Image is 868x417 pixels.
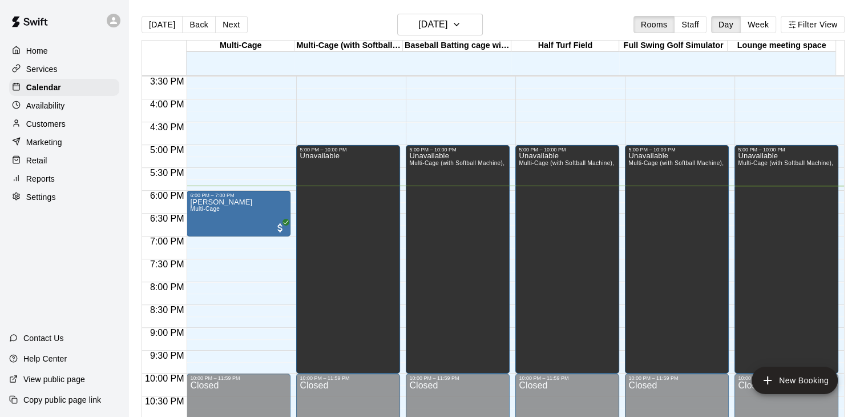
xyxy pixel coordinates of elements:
p: Contact Us [23,332,64,344]
div: 5:00 PM – 10:00 PM [519,147,616,153]
span: 6:00 PM [147,191,187,201]
button: Filter View [781,16,845,33]
span: Multi-Cage [190,206,220,212]
span: 10:30 PM [142,396,187,406]
a: Home [9,42,119,59]
span: Multi-Cage (with Softball Machine), Baseball Batting cage with HITRAX, Half Turf Field, Full Swin... [409,160,781,166]
div: 10:00 PM – 11:59 PM [738,375,835,381]
div: 5:00 PM – 10:00 PM: Unavailable [734,145,838,374]
p: Reports [26,173,55,185]
a: Retail [9,152,119,169]
p: Availability [26,100,65,111]
p: Customers [26,118,66,130]
button: Back [182,16,216,33]
div: 5:00 PM – 10:00 PM [300,147,397,153]
span: 5:30 PM [147,168,187,178]
p: Services [26,63,58,75]
div: 5:00 PM – 10:00 PM [628,147,725,153]
span: 8:30 PM [147,305,187,315]
div: Half Turf Field [511,41,620,51]
button: [DATE] [142,16,183,33]
p: Copy public page link [23,394,101,406]
p: Marketing [26,137,62,148]
a: Customers [9,115,119,133]
div: Multi-Cage (with Softball Machine) [294,41,403,51]
button: Rooms [633,16,675,33]
span: 3:30 PM [147,77,187,86]
div: Multi-Cage [187,41,295,51]
button: Staff [674,16,706,33]
div: 10:00 PM – 11:59 PM [628,375,725,381]
div: 10:00 PM – 11:59 PM [409,375,506,381]
p: Retail [26,155,47,166]
span: All customers have paid [274,222,286,234]
span: 6:30 PM [147,214,187,223]
div: 10:00 PM – 11:59 PM [300,375,397,381]
div: 5:00 PM – 10:00 PM: Unavailable [515,145,619,374]
span: 10:00 PM [142,374,187,383]
a: Availability [9,97,119,114]
div: 10:00 PM – 11:59 PM [519,375,616,381]
a: Marketing [9,134,119,151]
div: 6:00 PM – 7:00 PM: Jack Dobrowolski [187,191,290,236]
a: Calendar [9,79,119,96]
p: Settings [26,191,56,203]
div: Full Swing Golf Simulator [619,41,728,51]
p: Help Center [23,353,67,364]
div: Lounge meeting space [728,41,836,51]
button: add [752,367,838,394]
span: 9:00 PM [147,328,187,338]
div: 5:00 PM – 10:00 PM: Unavailable [406,145,510,374]
button: Week [740,16,776,33]
div: 6:00 PM – 7:00 PM [190,193,287,198]
p: Calendar [26,82,61,93]
div: 10:00 PM – 11:59 PM [190,375,287,381]
div: 5:00 PM – 10:00 PM: Unavailable [625,145,729,374]
div: 5:00 PM – 10:00 PM [738,147,835,153]
span: 4:30 PM [147,122,187,132]
p: View public page [23,374,85,385]
button: Day [711,16,741,33]
button: Next [215,16,247,33]
span: 5:00 PM [147,145,187,155]
span: 4:00 PM [147,99,187,109]
a: Settings [9,189,119,206]
span: 8:00 PM [147,282,187,292]
h6: [DATE] [418,17,447,33]
a: Services [9,61,119,78]
div: Baseball Batting cage with HITRAX [403,41,511,51]
div: 5:00 PM – 10:00 PM: Unavailable [296,145,400,374]
span: 7:30 PM [147,259,187,269]
button: [DATE] [397,14,483,35]
a: Reports [9,170,119,187]
span: 7:00 PM [147,236,187,246]
span: 9:30 PM [147,351,187,360]
div: 5:00 PM – 10:00 PM [409,147,506,153]
p: Home [26,45,48,57]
